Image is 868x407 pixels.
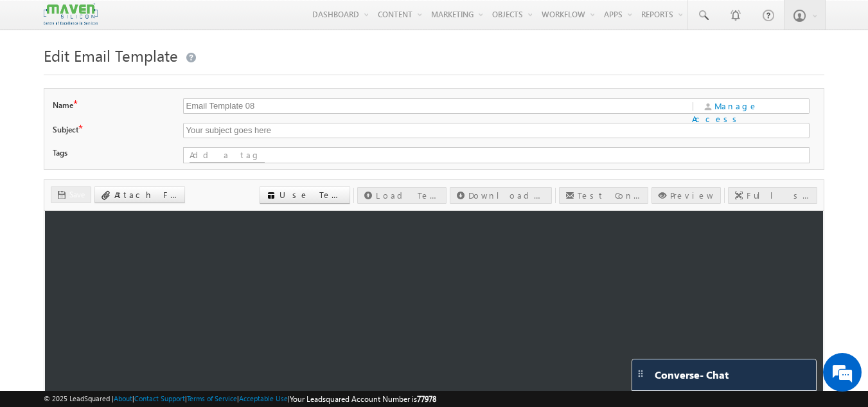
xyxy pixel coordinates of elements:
[670,190,714,201] label: Preview
[44,45,178,66] span: Edit Email Template
[187,394,237,402] a: Terms of Service
[691,98,810,114] div: Manage Access
[53,123,164,136] label: Subject
[635,368,646,379] img: carter-drag
[190,149,265,163] input: Add a tag
[417,394,436,404] span: 77978
[655,369,729,381] span: Converse - Chat
[51,186,91,203] a: Save
[239,394,288,402] a: Acceptable Use
[134,394,185,402] a: Contact Support
[468,190,545,201] label: Download Template
[578,190,642,201] label: Test Content
[44,3,98,26] img: Custom Logo
[44,393,436,405] span: © 2025 LeadSquared | | | | |
[114,394,132,402] a: About
[747,190,811,201] label: Full screen
[290,394,436,404] span: Your Leadsquared Account Number is
[279,189,344,201] label: Use Template
[53,98,164,111] label: Name
[692,104,700,107] span: |
[114,189,179,201] label: Attach File
[53,147,164,159] label: Tags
